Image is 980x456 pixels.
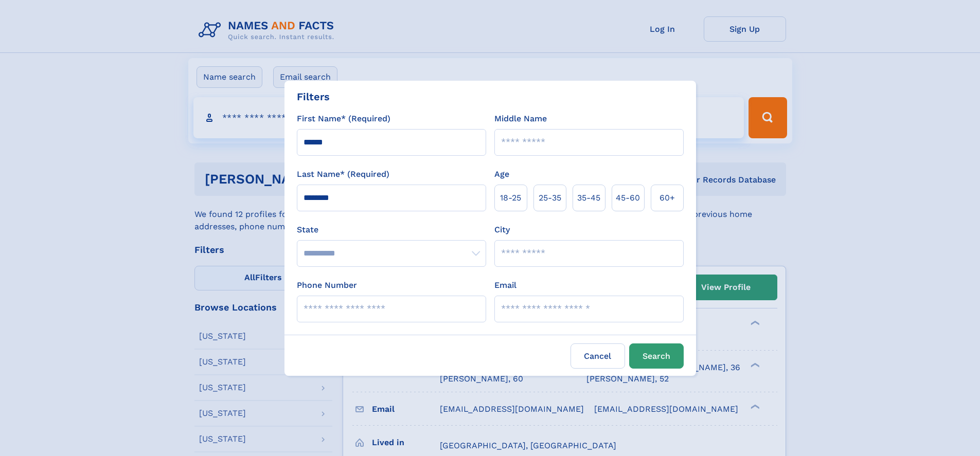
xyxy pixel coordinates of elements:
[494,279,516,291] label: Email
[539,192,561,204] span: 25‑35
[494,224,510,236] label: City
[571,343,625,369] label: Cancel
[500,192,521,204] span: 18‑25
[616,192,640,204] span: 45‑60
[297,89,330,104] div: Filters
[494,168,509,180] label: Age
[297,279,357,291] label: Phone Number
[660,192,675,204] span: 60+
[297,113,390,125] label: First Name* (Required)
[494,113,547,125] label: Middle Name
[629,343,684,369] button: Search
[297,224,486,236] label: State
[297,168,389,180] label: Last Name* (Required)
[577,192,600,204] span: 35‑45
